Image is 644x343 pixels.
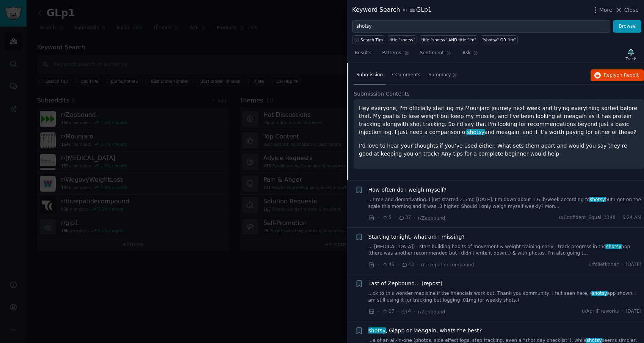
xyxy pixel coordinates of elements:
span: 46 [382,261,394,268]
button: Close [615,6,639,14]
span: Sentiment [420,50,444,57]
span: Patterns [382,50,401,57]
span: Close [624,6,639,14]
span: [DATE] [626,308,641,315]
span: 7 Comments [391,72,420,79]
span: · [622,261,623,268]
span: u/folietkbnac [589,261,619,268]
span: shotsy [589,197,606,202]
span: · [414,214,415,222]
div: "shotsy" OR "im" [482,37,516,42]
div: title:"shotsy" AND title:"im" [421,37,476,42]
button: Browse [613,20,641,33]
span: · [397,261,399,269]
span: Summary [428,72,451,79]
span: Search Tips [360,37,384,42]
button: Track [623,47,639,63]
span: in [403,7,407,14]
a: shotsy, Glapp or MeAgain, whats the best? [368,327,482,335]
div: title:"shotsy" [390,37,415,42]
p: Hey everyone, I'm officially starting my Mounjaro journey next week and trying everything sorted ... [359,104,639,136]
span: Ask [462,50,471,57]
a: Last of Zepbound... (repost) [368,280,443,288]
span: u/Confident_Equal_3348 [559,214,616,221]
span: · [397,308,399,316]
a: Starting tonight, what am I missing? [368,233,465,241]
a: Ask [460,47,481,63]
span: · [417,261,418,269]
input: Try a keyword related to your business [352,20,610,33]
span: Submission [356,72,383,79]
a: How often do I weigh myself? [368,186,447,194]
span: shotsy [605,244,622,249]
a: title:"shotsy" AND title:"im" [420,35,478,44]
span: Reply [604,72,639,79]
span: shotsy [586,338,603,343]
p: I’d love to hear your thoughts if you’ve used either. What sets them apart and would you say they... [359,142,639,158]
span: · [618,214,620,221]
span: 6:24 AM [622,214,641,221]
span: · [378,214,379,222]
a: Results [352,47,374,63]
span: r/tirzepatidecompound [421,262,474,267]
a: Patterns [379,47,412,63]
span: Results [355,50,371,57]
a: "shotsy" OR "im" [481,35,518,44]
button: Search Tips [352,35,385,44]
span: · [378,308,379,316]
span: 5 [382,214,391,221]
span: , Glapp or MeAgain, whats the best? [368,327,482,335]
span: r/Zepbound [418,309,445,315]
span: 37 [398,214,411,221]
div: Keyword Search GLp1 [352,5,432,15]
a: ... [MEDICAL_DATA]) - start building habits of movement & weight training early - track progress ... [368,244,642,257]
div: Track [626,56,636,61]
button: Replyon Reddit [591,69,644,82]
span: u/AprilFireworks [582,308,619,315]
span: 17 [382,308,394,315]
span: on Reddit [617,72,639,78]
button: More [591,6,613,14]
a: ...r me and demotivating. I just started 2.5mg [DATE]. I’m down about 1.6 lb/week according tosho... [368,197,642,210]
span: · [414,308,415,316]
span: · [622,308,623,315]
span: shotsy [466,129,485,135]
span: r/Zepbound [418,216,445,221]
span: · [394,214,396,222]
a: title:"shotsy" [388,35,417,44]
span: · [378,261,379,269]
span: 43 [401,261,414,268]
span: [DATE] [626,261,641,268]
span: shotsy [368,327,386,334]
span: 4 [401,308,411,315]
span: Submission Contents [354,90,410,98]
a: ...ck to this wonder medicine if the financials work out. Thank you community, I felt seen here. ... [368,290,642,304]
a: Sentiment [417,47,454,63]
span: shotsy [591,291,608,296]
span: More [599,6,613,14]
